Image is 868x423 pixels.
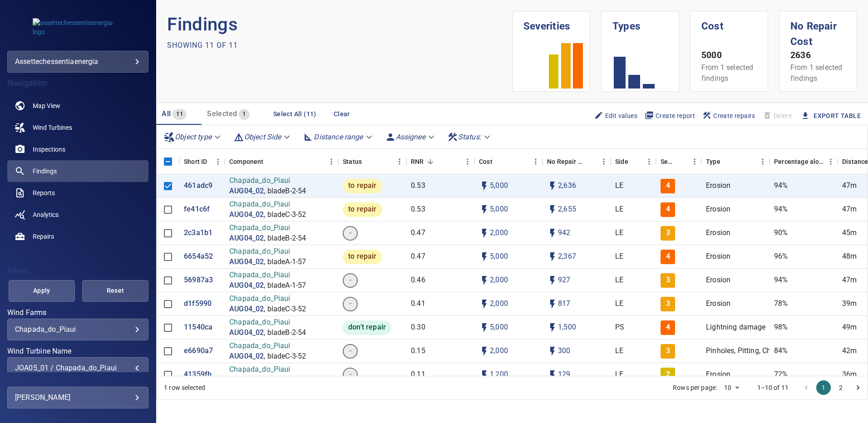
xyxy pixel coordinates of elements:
[479,251,490,262] svg: Auto cost
[558,299,570,309] p: 817
[184,251,213,262] a: 6654a52
[615,149,628,174] div: Side
[479,149,493,174] div: The base labour and equipment costs to repair the finding. Does not include the loss of productio...
[816,380,831,395] button: page 1
[584,155,597,168] button: Sort
[756,155,769,168] button: Menu
[411,149,424,174] div: Repair Now Ratio: The ratio of the additional incurred cost of repair in 1 year and the cost of r...
[615,346,623,356] p: LE
[706,228,730,238] p: Erosion
[184,369,212,380] a: 41359fb
[790,49,846,62] p: 2636
[558,251,576,262] p: 2,367
[179,149,225,174] div: Short ID
[264,186,306,197] p: , bladeB-2-54
[362,155,375,168] button: Sort
[842,204,857,215] p: 47m
[701,63,753,83] span: From 1 selected findings
[461,155,474,168] button: Menu
[774,322,788,333] p: 98%
[615,251,623,262] p: LE
[225,149,338,174] div: Component
[264,304,306,315] p: , bladeC-3-52
[411,369,425,380] p: 0.11
[9,280,75,302] button: Apply
[701,11,757,34] h1: Cost
[615,299,623,309] p: LE
[774,251,788,262] p: 96%
[184,228,212,238] p: 2c3a1b1
[393,155,406,168] button: Menu
[591,108,641,123] button: Edit values
[444,129,496,145] div: Status:
[7,160,148,182] a: findings active
[558,181,576,191] p: 2,636
[706,369,730,380] p: Erosion
[790,63,842,83] span: From 1 selected findings
[162,109,171,118] span: All
[344,299,357,309] span: -
[229,351,264,362] a: AUG04_02
[547,299,558,310] svg: Auto impact
[479,299,490,310] svg: Auto cost
[229,317,306,328] p: Chapada_do_Piaui
[381,129,440,145] div: Assignee
[558,346,570,356] p: 300
[229,304,264,315] a: AUG04_02
[490,346,508,356] p: 2,000
[814,110,861,122] a: Export Table
[184,149,207,174] div: Short ID
[264,351,306,362] p: , bladeC-3-52
[15,390,141,405] div: [PERSON_NAME]
[411,322,425,333] p: 0.30
[774,299,788,309] p: 78%
[33,167,57,176] span: Findings
[411,181,425,191] p: 0.53
[299,129,377,145] div: Distance range
[615,181,623,191] p: LE
[795,108,868,124] button: Export Table
[411,299,425,309] p: 0.41
[344,346,357,356] span: -
[542,149,611,174] div: No Repair Cost
[175,133,212,141] em: Object type
[82,280,148,302] button: Reset
[211,155,225,168] button: Menu
[529,155,542,168] button: Menu
[33,101,60,110] span: Map View
[239,109,249,119] span: 1
[706,322,765,333] p: Lightning damage
[264,155,276,168] button: Sort
[411,275,425,285] p: 0.46
[842,251,857,262] p: 48m
[615,322,624,333] p: PS
[15,364,141,372] div: JOA05_01 / Chapada_do_Piaui
[615,228,623,238] p: LE
[229,328,264,338] p: AUG04_02
[547,149,584,174] div: Projected additional costs incurred by waiting 1 year to repair. This is a function of possible i...
[264,257,306,267] p: , bladeA-1-57
[343,204,382,215] span: to repair
[229,280,264,291] p: AUG04_02
[769,149,838,174] div: Percentage along
[490,369,508,380] p: 1,200
[702,111,755,121] span: Create repairs
[645,111,695,121] span: Create report
[558,322,576,333] p: 1,500
[479,228,490,239] svg: Auto cost
[774,149,824,174] div: Percentage along
[842,346,857,356] p: 42m
[790,11,846,49] h1: No Repair Cost
[229,246,306,257] p: Chapada_do_Piaui
[701,49,757,62] p: 5000
[7,138,148,160] a: inspections noActive
[851,380,865,395] button: Go to next page
[666,275,670,285] p: 3
[344,228,357,238] span: -
[344,369,357,380] span: -
[164,383,205,392] div: 1 row selected
[184,204,210,215] a: fe41c6f
[666,299,670,309] p: 3
[706,299,730,309] p: Erosion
